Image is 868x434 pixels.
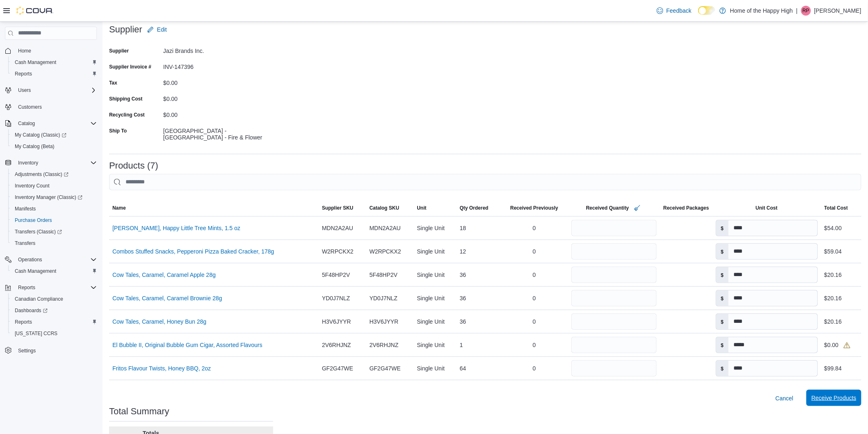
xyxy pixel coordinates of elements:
[11,294,66,304] a: Canadian Compliance
[163,44,273,54] div: Jazi Brands Inc.
[109,48,129,54] label: Supplier
[112,363,211,373] a: Fritos Flavour Twists, Honey BBQ, 2oz
[370,317,399,327] span: H3V6JYYR
[18,48,31,54] span: Home
[18,256,42,263] span: Operations
[15,71,32,77] span: Reports
[15,255,97,265] span: Operations
[15,345,97,355] span: Settings
[8,226,100,238] a: Transfers (Classic)
[18,87,31,94] span: Users
[370,293,397,303] span: YD0J7NLZ
[15,158,97,168] span: Inventory
[2,344,100,356] button: Settings
[322,293,350,303] span: YD0J7NLZ
[500,313,568,330] div: 0
[15,119,38,128] button: Catalog
[11,329,61,338] a: [US_STATE] CCRS
[414,290,457,306] div: Single Unit
[8,141,100,152] button: My Catalog (Beta)
[18,347,36,354] span: Settings
[109,112,145,118] label: Recycling Cost
[11,294,97,304] span: Canadian Compliance
[716,267,729,283] label: $
[2,254,100,265] button: Operations
[370,247,401,256] span: W2RPCKX2
[370,270,397,280] span: 5F48HP2V
[2,45,100,57] button: Home
[16,7,53,15] img: Cova
[11,238,39,248] a: Transfers
[11,215,97,225] span: Purchase Orders
[8,129,100,141] a: My Catalog (Classic)
[803,6,810,16] span: RP
[500,220,568,236] div: 0
[825,363,842,373] div: $99.84
[716,244,729,259] label: $
[18,120,35,127] span: Catalog
[11,69,97,79] span: Reports
[500,360,568,377] div: 0
[11,181,53,191] a: Inventory Count
[11,169,72,179] a: Adjustments (Classic)
[15,330,57,337] span: [US_STATE] CCRS
[500,337,568,353] div: 0
[15,296,63,302] span: Canadian Compliance
[667,7,692,15] span: Feedback
[801,6,811,16] div: Rachel Power
[663,205,709,211] span: Received Packages
[414,360,457,377] div: Single Unit
[15,255,46,265] button: Operations
[11,57,97,67] span: Cash Management
[15,228,62,235] span: Transfers (Classic)
[18,160,38,166] span: Inventory
[15,346,39,356] a: Settings
[11,130,97,140] span: My Catalog (Classic)
[796,6,798,16] p: |
[109,128,127,134] label: Ship To
[825,317,842,327] div: $20.16
[8,305,100,316] a: Dashboards
[322,247,354,256] span: W2RPCKX2
[15,283,39,292] button: Reports
[11,329,97,338] span: Washington CCRS
[457,290,500,306] div: 36
[109,25,142,34] h3: Supplier
[15,143,55,150] span: My Catalog (Beta)
[5,41,97,378] nav: Complex example
[15,59,56,66] span: Cash Management
[8,316,100,328] button: Reports
[112,317,206,327] a: Cow Tales, Caramel, Honey Bun 28g
[163,60,273,70] div: INV-147396
[112,270,216,280] a: Cow Tales, Caramel, Caramel Apple 28g
[370,205,400,211] span: Catalog SKU
[11,169,97,179] span: Adjustments (Classic)
[11,306,97,315] span: Dashboards
[716,314,729,329] label: $
[109,80,117,86] label: Tax
[322,363,353,373] span: GF2G47WE
[457,313,500,330] div: 36
[163,108,273,118] div: $0.00
[11,266,97,276] span: Cash Management
[11,142,58,151] a: My Catalog (Beta)
[319,201,366,215] button: Supplier SKU
[414,313,457,330] div: Single Unit
[414,267,457,283] div: Single Unit
[15,119,97,128] span: Catalog
[370,340,399,350] span: 2V6RHJNZ
[322,317,351,327] span: H3V6JYYR
[414,243,457,260] div: Single Unit
[825,205,848,211] span: Total Cost
[8,203,100,215] button: Manifests
[18,284,35,291] span: Reports
[109,201,319,215] button: Name
[15,46,97,56] span: Home
[756,205,777,211] span: Unit Cost
[457,220,500,236] div: 18
[15,319,32,325] span: Reports
[15,102,97,112] span: Customers
[15,46,34,56] a: Home
[8,192,100,203] a: Inventory Manager (Classic)
[15,268,56,274] span: Cash Management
